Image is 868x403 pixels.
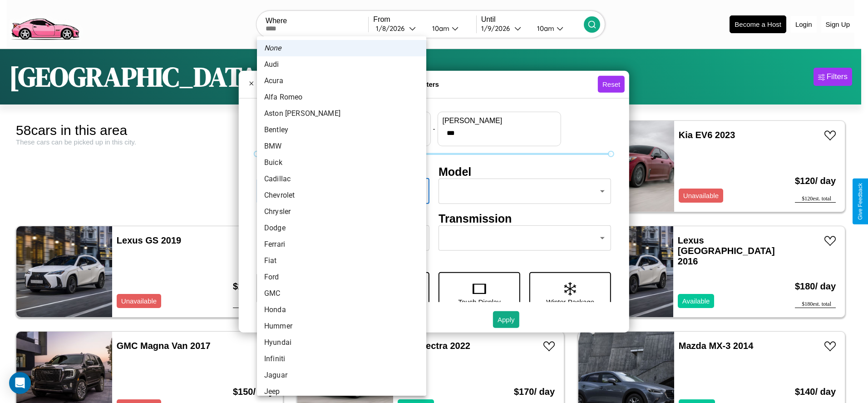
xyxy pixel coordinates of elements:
[257,154,426,171] li: Buick
[257,302,426,318] li: Honda
[257,171,426,187] li: Cadillac
[257,367,426,383] li: Jaguar
[264,43,281,54] em: None
[257,253,426,269] li: Fiat
[257,285,426,302] li: GMC
[257,204,426,220] li: Chrysler
[257,122,426,138] li: Bentley
[257,318,426,334] li: Hummer
[257,351,426,367] li: Infiniti
[257,89,426,105] li: Alfa Romeo
[257,56,426,73] li: Audi
[9,372,31,394] div: Open Intercom Messenger
[257,138,426,154] li: BMW
[257,73,426,89] li: Acura
[257,220,426,236] li: Dodge
[257,334,426,351] li: Hyundai
[257,383,426,400] li: Jeep
[257,269,426,285] li: Ford
[257,236,426,253] li: Ferrari
[257,187,426,204] li: Chevrolet
[257,105,426,122] li: Aston [PERSON_NAME]
[857,183,863,220] div: Give Feedback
